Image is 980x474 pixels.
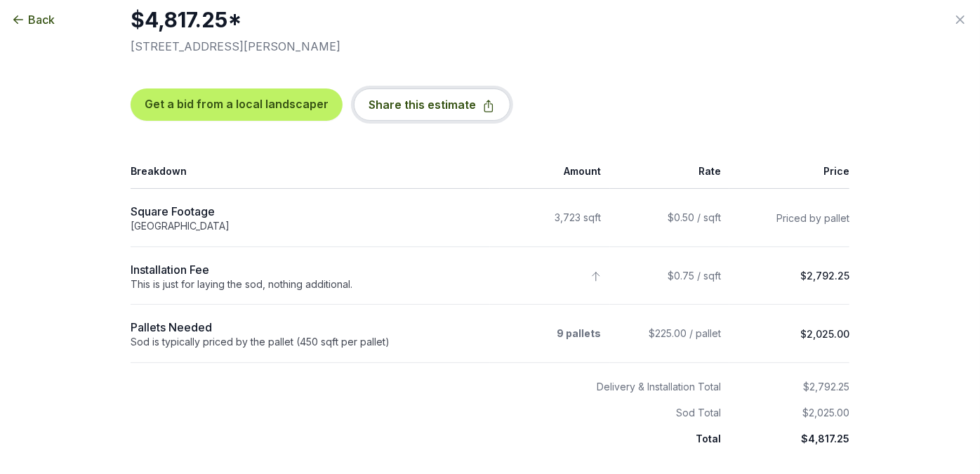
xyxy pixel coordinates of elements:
button: Share this estimate [354,88,510,121]
strong: 9 pallets [557,327,602,339]
th: Rate [610,154,730,189]
th: Sod Total [131,395,729,421]
div: This is just for laying the sod, nothing additional. [131,278,482,291]
th: Amount [490,154,610,189]
td: 3,723 sqft [490,189,610,247]
div: [GEOGRAPHIC_DATA] [131,220,482,232]
td: $2,025.00 [729,305,849,363]
th: Breakdown [131,154,490,189]
div: Pallets Needed [131,319,482,336]
button: Get a bid from a local landscaper [131,88,343,121]
div: Square Footage [131,203,482,220]
td: $2,025.00 [729,395,849,421]
td: $2,792.25 [729,246,849,305]
td: $0.50 / sqft [610,189,730,247]
th: Delivery & Installation Total [131,362,729,395]
td: $4,817.25 [729,421,849,447]
button: Back [11,11,55,28]
th: Price [729,154,849,189]
div: Installation Fee [131,261,482,278]
p: [STREET_ADDRESS][PERSON_NAME] [131,38,849,55]
td: $225.00 / pallet [610,305,730,363]
td: Priced by pallet [729,189,849,247]
td: $0.75 / sqft [610,246,730,305]
span: Back [28,11,55,28]
span: $2,792.25 [803,381,849,393]
th: Total [131,421,729,447]
div: Sod is typically priced by the pallet (450 sqft per pallet) [131,336,482,348]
